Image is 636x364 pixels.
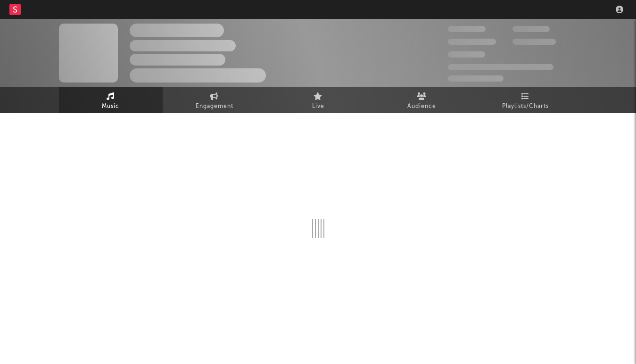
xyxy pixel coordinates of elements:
span: 1,000,000 [512,39,556,45]
a: Music [59,87,163,113]
span: 50,000,000 [448,39,496,45]
span: Live [312,101,324,112]
span: 100,000 [512,26,550,32]
a: Live [266,87,370,113]
a: Audience [370,87,474,113]
span: Audience [407,101,436,112]
span: Music [102,101,119,112]
span: 50,000,000 Monthly Listeners [448,64,553,70]
a: Playlists/Charts [474,87,578,113]
span: 100,000 [448,51,485,58]
span: Playlists/Charts [502,101,549,112]
span: 300,000 [448,26,486,32]
span: Engagement [196,101,233,112]
span: Jump Score: 85.0 [448,75,504,82]
a: Engagement [163,87,266,113]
